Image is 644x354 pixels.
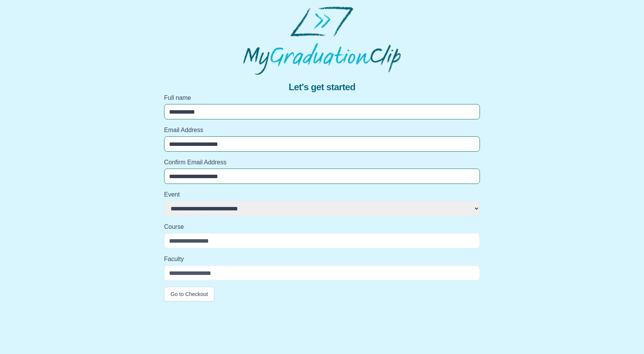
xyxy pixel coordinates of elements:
label: Confirm Email Address [164,158,480,167]
label: Full name [164,93,480,103]
label: Course [164,222,480,232]
label: Faculty [164,255,480,264]
label: Event [164,190,480,199]
img: MyGraduationClip [243,6,401,75]
label: Email Address [164,126,480,135]
button: Go to Checkout [164,287,214,301]
span: Let's get started [289,81,355,93]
